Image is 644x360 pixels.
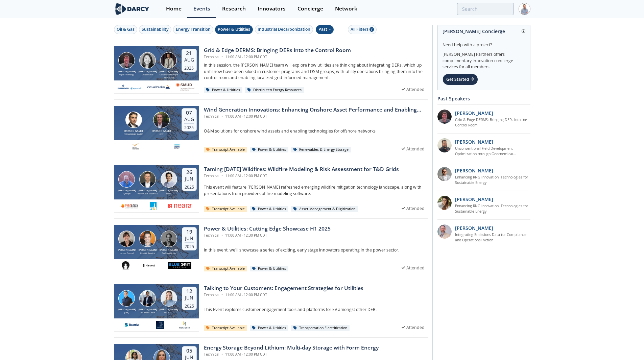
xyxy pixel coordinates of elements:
div: [PERSON_NAME] [137,248,158,252]
div: Past Speakers [437,93,530,104]
div: DNV [151,133,172,136]
img: Steve Dawson [118,290,135,307]
div: [PERSON_NAME] [116,248,137,252]
div: Attended [399,145,428,153]
img: 1655146881083-Net2Grid.JPG [178,321,190,329]
input: Advanced Search [457,3,514,15]
div: Renewables & Energy Storage [291,147,351,153]
img: Akhilesh Ramakrishnan [139,290,156,307]
button: All Filters 7 [348,25,377,34]
div: Attended [399,323,428,332]
p: O&M solutions for onshore wind assets and enabling technologies for offshore networks [204,128,428,134]
img: virtual-peaker.com.png [146,83,170,91]
div: Industrial Decarbonization [258,26,310,32]
img: fd4d9e3c-8c73-4c0b-962d-0d5469c923e5 [173,142,181,150]
img: 737ad19b-6c50-4cdf-92c7-29f5966a019e [437,196,452,210]
div: [PERSON_NAME] [116,70,137,74]
div: Get Started [443,74,478,85]
div: All Filters [351,26,374,32]
img: Matt Thompson [118,171,135,188]
div: Grid & Edge DERMS: Bringing DERs into the Control Room [204,46,351,54]
div: [URL] [116,311,137,314]
div: Transcript Available [204,206,247,212]
span: • [220,173,224,178]
div: Pacific Gas & Electric Co. [137,192,158,195]
div: Concierge [297,6,323,11]
img: Michael Scott [161,171,177,188]
img: Kevin Johnson [139,171,156,188]
div: Technical 11:00 AM - 12:00 PM CDT [204,352,379,357]
img: 1655224446716-descarga.png [122,321,141,329]
a: Matt Thompson [PERSON_NAME] ​Pyrologix Kevin Johnson [PERSON_NAME] Pacific Gas & Electric Co. Mic... [114,165,428,213]
div: Need help with a project? [443,37,525,48]
img: b6d2e187-f939-4faa-a3ce-cf63a7f953e6 [121,202,139,210]
span: • [220,233,224,238]
div: 2025 [185,242,194,249]
div: Power & Utilities [250,266,289,272]
div: Aug [184,57,194,63]
img: Emily Fisher [161,290,177,307]
div: Jun [185,235,194,241]
div: [PERSON_NAME] [158,308,179,312]
div: [PERSON_NAME] Partners offers complimentary innovation concierge services for all members. [443,48,525,70]
p: [PERSON_NAME] [455,224,493,232]
div: 2025 [184,123,194,130]
img: logo-wide.svg [114,3,151,15]
div: [GEOGRAPHIC_DATA] [123,133,144,136]
div: Sacramento Municipal Utility District. [158,73,179,79]
img: ed2b4adb-f152-4947-b39b-7b15fa9ececc [437,224,452,239]
p: [PERSON_NAME] [455,196,493,203]
div: [PERSON_NAME] [151,129,172,133]
img: Yevgeniy Postnov [160,52,177,69]
div: [PERSON_NAME] [158,189,179,193]
div: [PERSON_NAME] [137,189,158,193]
div: [PERSON_NAME] [137,70,158,74]
div: 2025 [185,302,194,309]
div: ​Pyrologix [116,192,137,195]
a: Integrating Emissions Data for Compliance and Operational Action [455,232,530,243]
div: Transcript Available [204,266,247,272]
a: Travis Douville [PERSON_NAME] [GEOGRAPHIC_DATA] Morgan Putnam [PERSON_NAME] DNV 07 Aug 2025 Wind ... [114,106,428,153]
img: 1674756284355-Neara_MLR-Red-RGB.png [168,202,192,210]
div: Wind Generation Innovations: Enhancing Onshore Asset Performance and Enabling Offshore Networks [204,106,428,114]
a: Steve Dawson [PERSON_NAME] [URL] Akhilesh Ramakrishnan [PERSON_NAME] The Brattle Group Emily Fish... [114,284,428,332]
p: This Event explores customer engagement tools and platforms for EV amongst other DER. [204,307,428,313]
span: • [220,114,224,119]
div: Attended [399,204,428,213]
div: CorPower Ocean [158,252,179,255]
div: 12 [185,288,194,295]
div: Transcript Available [204,147,247,153]
div: [PERSON_NAME] [158,248,179,252]
p: [PERSON_NAME] [455,138,493,145]
div: [PERSON_NAME] [158,70,179,74]
img: Anders Jansson [161,231,177,247]
div: Talking to Your Customers: Engagement Strategies for Utilities [204,284,363,292]
img: information.svg [522,29,525,33]
p: [PERSON_NAME] [455,110,493,117]
div: Transcript Available [204,325,247,331]
div: Home [166,6,182,11]
img: 6c656e0f-7b93-4847-8ef3-3e40323d4709 [121,261,130,269]
div: Innovators [258,6,286,11]
div: Past [316,25,334,34]
button: Oil & Gas [114,25,137,34]
img: Smud.org.png [175,83,195,91]
div: The Brattle Group [137,311,158,314]
p: [PERSON_NAME] [455,167,493,174]
span: 7 [369,27,374,32]
div: Power & Utilities [250,206,289,212]
img: 1616524801804-PG%26E.png [150,202,158,210]
p: This event will feature [PERSON_NAME] refreshed emerging wildfire mitigation technology landscape... [204,184,428,197]
div: Network [335,6,357,11]
div: Technical 11:00 AM - 12:00 PM CDT [204,114,428,119]
div: Transportation Electrification [291,325,350,331]
div: Aspen Technology [116,73,137,76]
div: Attended [399,85,428,94]
div: Power & Utilities [250,325,289,331]
div: Power & Utilities [250,147,289,153]
img: accc9a8e-a9c1-4d58-ae37-132228efcf55 [437,110,452,124]
button: Sustainability [139,25,171,34]
div: Technical 11:00 AM - 12:00 PM CDT [204,292,363,298]
div: Events [193,6,210,11]
div: Sustainability [142,26,169,32]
